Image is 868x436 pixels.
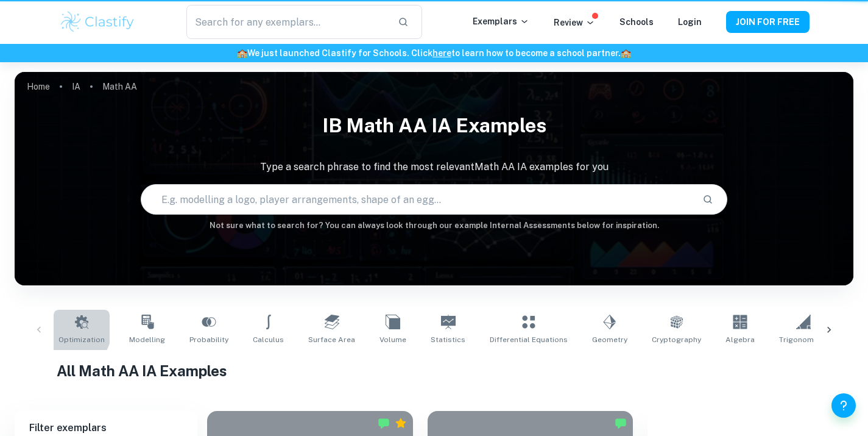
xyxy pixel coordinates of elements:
img: Marked [378,417,390,429]
span: Volume [379,334,406,345]
h1: IB Math AA IA examples [15,106,853,145]
button: Search [697,189,718,210]
a: Login [678,17,702,27]
p: Math AA [102,80,137,93]
button: Help and Feedback [831,393,856,418]
h6: Not sure what to search for? You can always look through our example Internal Assessments below f... [15,220,853,232]
h1: All Math AA IA Examples [57,360,811,382]
span: Trigonometry [779,334,828,345]
input: Search for any exemplars... [186,5,387,39]
a: IA [72,78,80,95]
span: 🏫 [237,48,247,58]
a: Home [27,78,50,95]
button: JOIN FOR FREE [726,11,810,33]
p: Review [554,16,595,29]
span: Algebra [725,334,755,345]
h6: We just launched Clastify for Schools. Click to learn how to become a school partner. [2,46,866,60]
span: Surface Area [308,334,355,345]
span: Optimization [58,334,105,345]
span: Probability [189,334,228,345]
span: Cryptography [652,334,701,345]
img: Clastify logo [59,10,136,34]
span: Statistics [431,334,465,345]
span: 🏫 [621,48,631,58]
div: Premium [395,417,407,429]
p: Type a search phrase to find the most relevant Math AA IA examples for you [15,160,853,174]
img: Marked [615,417,627,429]
p: Exemplars [473,15,529,28]
span: Differential Equations [490,334,568,345]
span: Geometry [592,334,627,345]
input: E.g. modelling a logo, player arrangements, shape of an egg... [141,182,693,216]
span: Calculus [253,334,284,345]
a: here [432,48,451,58]
span: Modelling [129,334,165,345]
a: Schools [619,17,654,27]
